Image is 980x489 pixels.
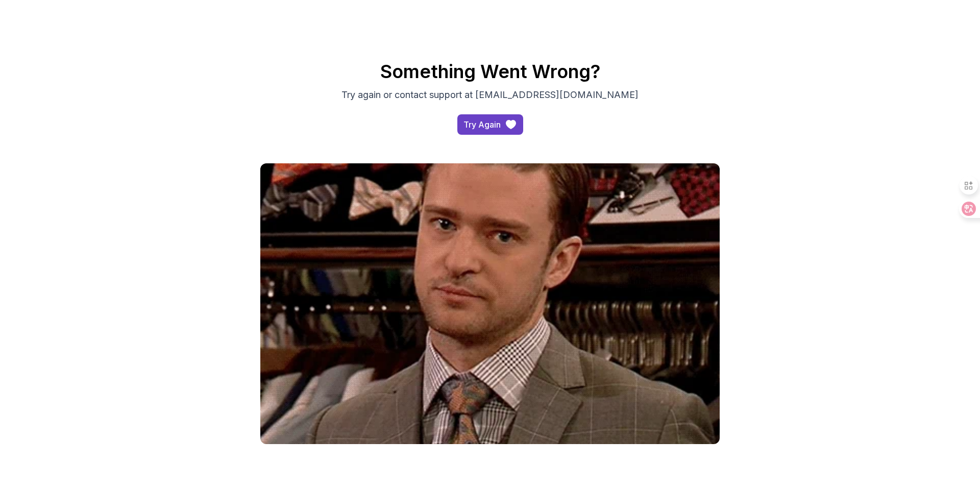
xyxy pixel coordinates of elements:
p: Try again or contact support at [EMAIL_ADDRESS][DOMAIN_NAME] [318,88,661,102]
button: Try Again [457,114,523,135]
div: Try Again [463,118,501,131]
h2: Something Went Wrong? [133,61,847,82]
a: access-dashboard [457,114,523,135]
img: gif [260,163,720,444]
